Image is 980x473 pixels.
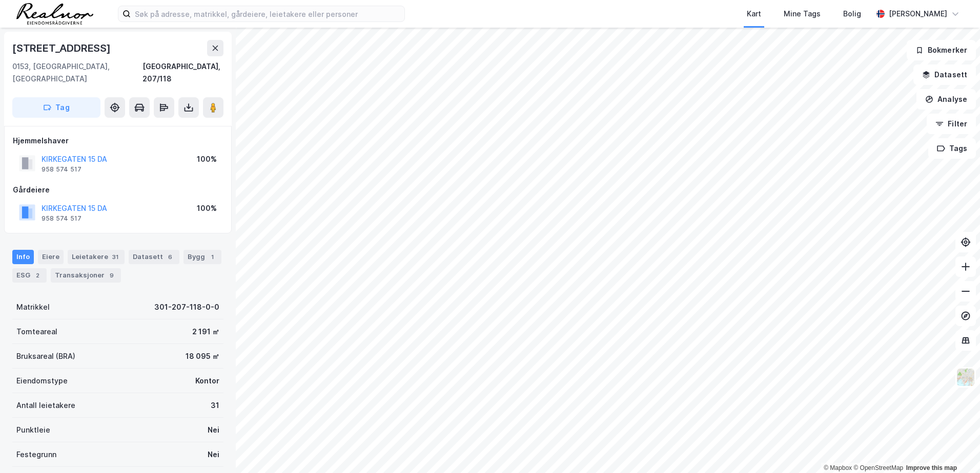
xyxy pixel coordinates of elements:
button: Datasett [913,64,976,85]
button: Filter [927,114,976,134]
div: 0153, [GEOGRAPHIC_DATA], [GEOGRAPHIC_DATA] [12,60,142,85]
div: 31 [110,252,120,262]
div: Mine Tags [784,8,821,20]
div: Hjemmelshaver [13,135,223,147]
div: Eiere [38,250,64,264]
button: Analyse [916,89,976,110]
iframe: Chat Widget [929,424,980,473]
button: Tag [12,97,100,118]
div: Leietakere [68,250,125,264]
a: OpenStreetMap [853,464,903,471]
div: Transaksjoner [51,268,121,283]
div: 100% [197,202,217,214]
div: [GEOGRAPHIC_DATA], 207/118 [142,60,223,85]
div: Antall leietakere [16,399,75,412]
button: Bokmerker [907,40,976,60]
div: Punktleie [16,424,50,436]
input: Søk på adresse, matrikkel, gårdeiere, leietakere eller personer [131,6,404,21]
div: 301-207-118-0-0 [154,301,219,313]
div: Info [12,250,34,264]
div: Kontor [195,375,219,387]
div: [PERSON_NAME] [889,8,947,20]
button: Tags [928,138,976,159]
div: 18 095 ㎡ [186,350,219,362]
div: Bolig [843,8,861,20]
img: realnor-logo.934646d98de889bb5806.png [16,3,93,25]
img: Z [956,368,975,387]
div: [STREET_ADDRESS] [12,40,113,56]
div: Eiendomstype [16,375,68,387]
div: 9 [107,270,117,281]
div: Gårdeiere [13,184,223,196]
div: ESG [12,268,47,283]
div: 31 [211,399,219,412]
div: 2 [32,270,43,281]
div: Nei [208,448,219,461]
div: Matrikkel [16,301,50,313]
div: 2 191 ㎡ [192,326,219,338]
a: Improve this map [906,464,957,471]
div: 958 574 517 [42,165,81,174]
div: Bygg [183,250,221,264]
div: 100% [197,153,217,165]
div: 1 [207,252,217,262]
div: Datasett [129,250,179,264]
div: Kart [747,8,761,20]
div: Festegrunn [16,448,56,461]
div: Kontrollprogram for chat [929,424,980,473]
div: Bruksareal (BRA) [16,350,75,362]
div: Nei [208,424,219,436]
div: 6 [165,252,175,262]
a: Mapbox [824,464,852,471]
div: 958 574 517 [42,214,81,223]
div: Tomteareal [16,326,57,338]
